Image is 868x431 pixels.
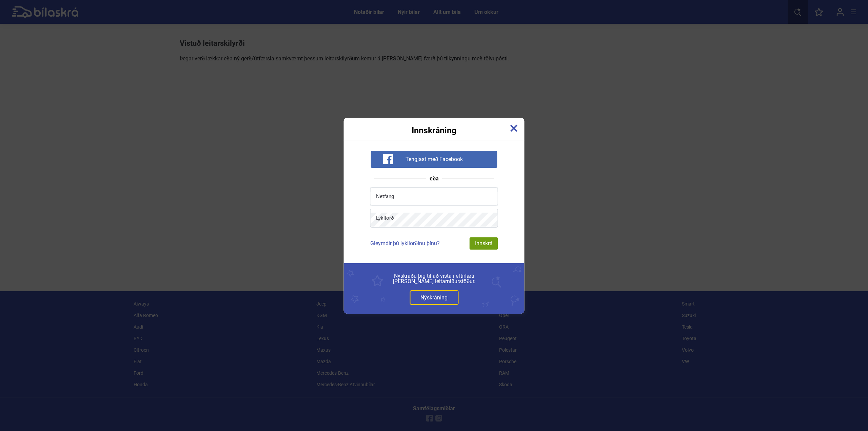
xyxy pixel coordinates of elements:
img: facebook-white-icon.svg [383,154,393,164]
img: close-x.svg [510,124,518,132]
span: Tengjast með Facebook [406,156,463,163]
a: Tengjast með Facebook [371,156,497,162]
span: eða [426,176,442,181]
a: Nýskráning [410,290,458,305]
div: Innskráning [344,118,525,135]
a: Gleymdir þú lykilorðinu þínu? [370,240,440,247]
span: Nýskráðu þig til að vista í eftirlæti [PERSON_NAME] leitarniðurstöður. [359,273,509,284]
div: Innskrá [470,237,498,250]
